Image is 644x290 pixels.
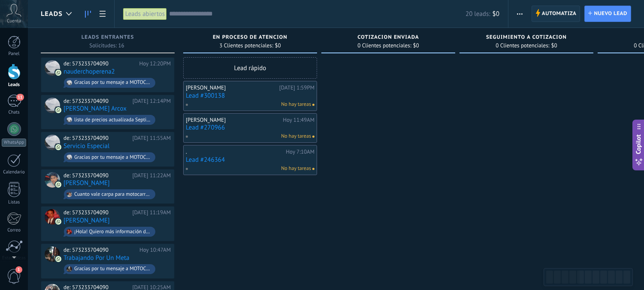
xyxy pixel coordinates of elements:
a: Lead #246364 [186,156,314,164]
div: Calendario [2,170,27,175]
div: [DATE] 11:22AM [132,172,171,179]
a: Lead #300138 [186,92,314,99]
span: No hay tareas [281,165,311,173]
a: Lista [95,6,110,22]
div: Hoy 11:49AM [283,117,314,123]
div: de: 573233704090 [63,247,136,253]
div: Gracias por tu mensaje a MOTOCARROS Y REPUESTOS [PERSON_NAME], En este momento no podemos respond... [74,154,151,160]
a: [PERSON_NAME] [63,179,110,187]
div: Hoy 12:20PM [139,60,171,67]
div: Gracias por tu mensaje a MOTOCARROS Y REPUESTOS [PERSON_NAME], En este momento no podemos respond... [74,266,151,272]
a: Leads [81,6,95,22]
span: EN PROCESO DE ATENCION [213,34,287,40]
div: Gracias por tu mensaje a MOTOCARROS Y REPUESTOS [PERSON_NAME], En este momento no podemos respond... [74,80,151,86]
div: lista de precios actualizada Septiempbre 2025 [74,117,151,123]
div: Leads abiertos [123,8,167,20]
img: com.amocrm.amocrmwa.svg [55,107,61,113]
div: Eustorgio [45,209,60,225]
a: nauderchoperena2 [63,68,115,75]
div: [DATE] 11:55AM [132,135,171,142]
div: Trabajando Por Un Meta [45,247,60,262]
span: Solicitudes: 16 [89,43,124,48]
span: No hay tareas [281,101,311,108]
div: [DATE] 11:19AM [132,209,171,216]
a: [PERSON_NAME] [63,217,110,224]
span: No hay tareas [281,133,311,140]
img: com.amocrm.amocrmwa.svg [55,70,61,76]
div: [DATE] 1:59PM [279,84,314,91]
span: 0 Clientes potenciales: [496,43,549,48]
span: No hay nada asignado [312,136,314,138]
div: SEGUIMIENTO A COTIZACION [464,34,589,42]
div: Hoy 7:10AM [286,148,314,155]
div: Lead rápido [183,57,317,79]
div: de: 573233704090 [63,172,129,179]
span: No hay nada asignado [312,104,314,106]
a: Automatiza [532,6,581,22]
div: Cuanto vale carpa para motocarro tvs King Tuk Tuk. [74,191,151,197]
span: COTIZACION ENVIADA [357,34,419,40]
span: 20 leads: [466,10,490,18]
img: com.amocrm.amocrmwa.svg [55,219,61,225]
span: 3 Clientes potenciales: [219,43,273,48]
div: Yefer Arcox [45,98,60,113]
div: ¡Hola! Quiero más información de los repuestos buenas tardes porfa puede decirme en qué precio es... [74,229,151,235]
div: Elvis Ortiz [45,172,60,188]
div: [DATE] 12:14PM [133,98,171,105]
div: de: 573233704090 [63,60,136,67]
div: nauderchoperena2 [45,60,60,76]
span: $0 [275,43,281,48]
div: [PERSON_NAME] [186,84,277,91]
a: [PERSON_NAME] Arcox [63,105,127,112]
span: $0 [551,43,557,48]
span: $0 [413,43,419,48]
a: Servicio Especial [63,142,109,150]
div: Panel [2,51,27,57]
div: Leads Entrantes [45,34,170,42]
button: Más [514,6,526,22]
span: $0 [493,10,499,18]
div: . [186,148,284,155]
div: WhatsApp [2,139,26,147]
span: 0 Clientes potenciales: [357,43,411,48]
div: Chats [2,110,27,115]
div: de: 573233704090 [63,135,129,142]
a: Trabajando Por Un Meta [63,254,130,262]
div: COTIZACION ENVIADA [326,34,451,42]
a: Lead #270966 [186,124,314,131]
span: 1 [15,266,22,273]
img: com.amocrm.amocrmwa.svg [55,182,61,188]
span: Nuevo lead [594,6,627,22]
span: 11 [16,94,24,101]
div: Correo [2,228,27,233]
div: Servicio Especial [45,135,60,150]
span: Automatiza [542,6,577,22]
span: Cuenta [7,19,21,24]
a: Nuevo lead [584,6,631,22]
div: EN PROCESO DE ATENCION [187,34,313,42]
span: Leads Entrantes [82,34,134,40]
img: com.amocrm.amocrmwa.svg [55,144,61,150]
img: com.amocrm.amocrmwa.svg [55,256,61,262]
div: Listas [2,200,27,205]
span: SEGUIMIENTO A COTIZACION [486,34,567,40]
div: de: 573233704090 [63,209,129,216]
div: Leads [2,82,27,88]
div: de: 573233704090 [63,98,130,105]
span: Leads [41,10,63,18]
div: [PERSON_NAME] [186,117,281,123]
div: Hoy 10:47AM [139,247,171,253]
span: No hay nada asignado [312,168,314,170]
span: Copilot [635,135,643,154]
